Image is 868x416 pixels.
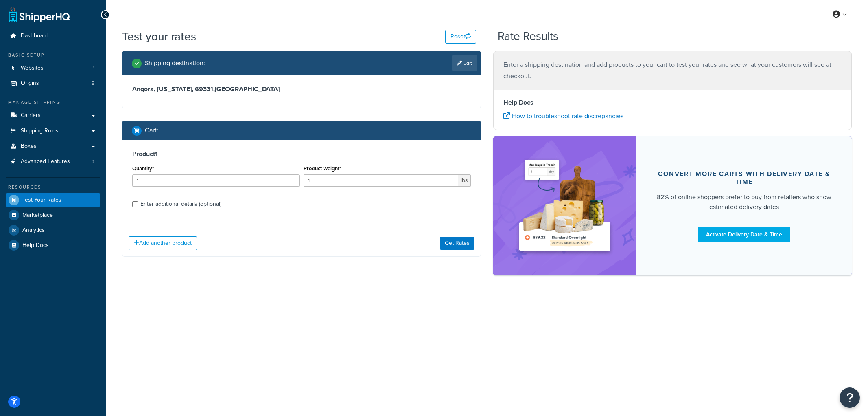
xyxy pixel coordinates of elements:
[21,65,44,72] span: Websites
[514,149,616,263] img: feature-image-ddt-36eae7f7280da8017bfb280eaccd9c446f90b1fe08728e4019434db127062ab4.png
[6,154,100,169] a: Advanced Features3
[458,174,471,187] span: lbs
[6,52,100,59] div: Basic Setup
[503,98,842,108] h4: Help Docs
[22,212,53,219] span: Marketplace
[129,236,197,250] button: Add another product
[22,197,61,204] span: Test Your Rates
[656,192,832,212] div: 82% of online shoppers prefer to buy from retailers who show estimated delivery dates
[140,198,221,210] div: Enter additional details (optional)
[22,227,45,234] span: Analytics
[21,33,48,40] span: Dashboard
[132,201,138,207] input: Enter additional details (optional)
[6,184,100,191] div: Resources
[6,76,100,91] li: Origins
[6,223,100,238] a: Analytics
[92,158,94,165] span: 3
[445,30,476,44] button: Reset
[145,127,158,134] h2: Cart :
[6,123,100,139] a: Shipping Rules
[132,174,300,187] input: 0
[6,99,100,106] div: Manage Shipping
[6,208,100,222] a: Marketplace
[6,61,100,76] li: Websites
[6,238,100,253] a: Help Docs
[6,108,100,123] a: Carriers
[22,242,49,249] span: Help Docs
[122,29,196,44] h1: Test your rates
[498,30,558,43] h2: Rate Results
[304,174,458,187] input: 0.00
[656,170,832,186] div: Convert more carts with delivery date & time
[132,150,471,158] h3: Product 1
[21,128,59,134] span: Shipping Rules
[21,80,39,87] span: Origins
[698,227,790,242] a: Activate Delivery Date & Time
[132,165,154,172] label: Quantity*
[6,193,100,207] a: Test Your Rates
[6,29,100,44] a: Dashboard
[840,387,860,408] button: Open Resource Center
[440,237,474,250] button: Get Rates
[145,59,205,67] h2: Shipping destination :
[21,158,70,165] span: Advanced Features
[6,154,100,169] li: Advanced Features
[503,59,842,82] p: Enter a shipping destination and add products to your cart to test your rates and see what your c...
[503,111,623,121] a: How to troubleshoot rate discrepancies
[92,80,94,87] span: 8
[21,112,41,119] span: Carriers
[6,76,100,91] a: Origins8
[132,85,471,93] h3: Angora, [US_STATE], 69331 , [GEOGRAPHIC_DATA]
[93,65,94,72] span: 1
[6,61,100,76] a: Websites1
[6,139,100,154] a: Boxes
[21,143,37,150] span: Boxes
[452,55,477,71] a: Edit
[304,165,341,172] label: Product Weight*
